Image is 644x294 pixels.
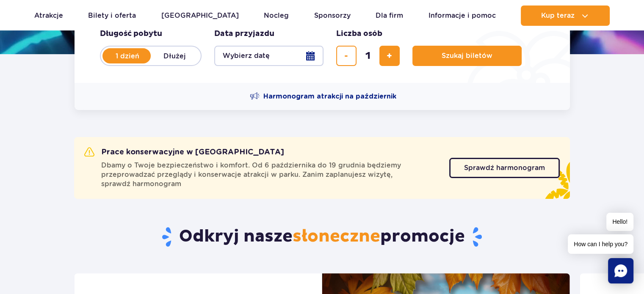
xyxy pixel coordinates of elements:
[293,226,380,247] span: słoneczne
[314,5,351,26] a: Sponsorzy
[358,46,378,66] input: liczba biletów
[263,92,396,101] span: Harmonogram atrakcji na październik
[608,258,633,283] div: Chat
[568,234,633,254] span: How can I help you?
[88,5,136,26] a: Bilety i oferta
[151,47,199,65] label: Dłużej
[379,46,400,66] button: dodaj bilet
[214,46,323,66] button: Wybierz datę
[75,12,570,83] form: Planowanie wizyty w Park of Poland
[606,213,633,231] span: Hello!
[449,158,560,178] a: Sprawdź harmonogram
[101,161,439,189] span: Dbamy o Twoje bezpieczeństwo i komfort. Od 6 października do 19 grudnia będziemy przeprowadzać pr...
[100,29,162,39] span: Długość pobytu
[250,91,396,102] a: Harmonogram atrakcji na październik
[103,47,152,65] label: 1 dzień
[412,46,522,66] button: Szukaj biletów
[34,5,63,26] a: Atrakcje
[464,165,545,171] span: Sprawdź harmonogram
[336,29,382,39] span: Liczba osób
[161,5,239,26] a: [GEOGRAPHIC_DATA]
[214,29,274,39] span: Data przyjazdu
[521,5,610,26] button: Kup teraz
[442,52,492,60] span: Szukaj biletów
[74,226,570,248] h2: Odkryj nasze promocje
[336,46,357,66] button: usuń bilet
[428,5,496,26] a: Informacje i pomoc
[376,5,403,26] a: Dla firm
[84,147,284,157] h2: Prace konserwacyjne w [GEOGRAPHIC_DATA]
[264,5,289,26] a: Nocleg
[541,12,575,19] span: Kup teraz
